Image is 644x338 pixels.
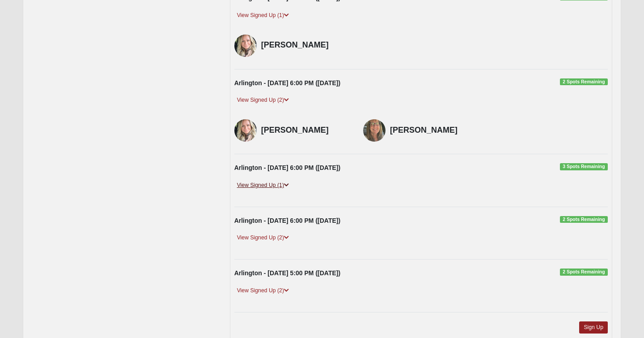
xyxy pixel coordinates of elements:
img: Keziah Lain [234,119,257,142]
strong: Arlington - [DATE] 6:00 PM ([DATE]) [234,217,340,224]
span: 2 Spots Remaining [560,216,608,223]
span: 2 Spots Remaining [560,78,608,86]
strong: Arlington - [DATE] 6:00 PM ([DATE]) [234,79,340,87]
a: View Signed Up (2) [234,286,292,295]
h4: [PERSON_NAME] [261,40,350,50]
h4: [PERSON_NAME] [390,126,479,135]
a: View Signed Up (2) [234,95,292,105]
a: View Signed Up (1) [234,181,292,190]
a: Sign Up [579,321,608,334]
strong: Arlington - [DATE] 6:00 PM ([DATE]) [234,164,340,171]
span: 3 Spots Remaining [560,163,608,170]
strong: Arlington - [DATE] 5:00 PM ([DATE]) [234,269,340,277]
img: Keziah Lain [234,35,257,57]
a: View Signed Up (2) [234,233,292,243]
h4: [PERSON_NAME] [261,126,350,135]
span: 2 Spots Remaining [560,269,608,276]
a: View Signed Up (1) [234,11,292,20]
img: Michelle Schmidt [363,119,386,142]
